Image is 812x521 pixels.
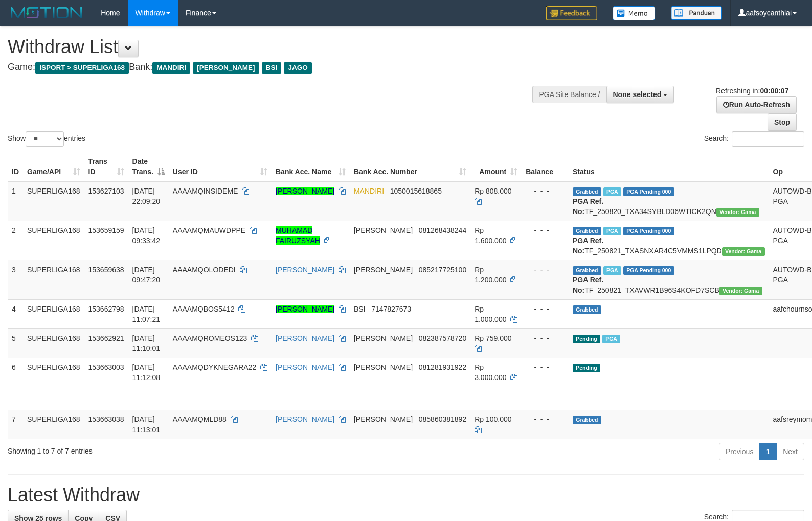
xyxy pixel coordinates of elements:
[132,226,161,245] span: [DATE] 09:33:42
[526,362,565,372] div: - - -
[23,299,84,328] td: SUPERLIGA168
[475,334,511,342] span: Rp 759.000
[704,131,804,147] label: Search:
[475,363,506,382] span: Rp 3.000.000
[526,225,565,235] div: - - -
[23,410,84,439] td: SUPERLIGA168
[390,187,442,195] span: Copy 1050015618865 to clipboard
[603,187,621,196] span: Marked by aafsoycanthlai
[475,266,506,284] span: Rp 1.200.000
[475,305,506,323] span: Rp 1.000.000
[173,305,235,313] span: AAAAMQBOS5412
[88,415,124,423] span: 153663038
[759,443,777,460] a: 1
[719,287,762,295] span: Vendor URL: https://trx31.1velocity.biz
[573,187,601,196] span: Grabbed
[573,335,600,343] span: Pending
[671,6,722,20] img: panduan.png
[573,227,601,235] span: Grabbed
[573,276,603,294] b: PGA Ref. No:
[272,152,350,181] th: Bank Acc. Name: activate to sort column ascending
[276,415,334,423] a: [PERSON_NAME]
[623,227,674,235] span: PGA Pending
[603,227,621,235] span: Marked by aafchoeunmanni
[475,226,506,245] span: Rp 1.600.000
[613,90,662,99] span: None selected
[569,260,769,299] td: TF_250821_TXAVWR1B96S4KOFD7SCB
[8,485,804,505] h1: Latest Withdraw
[276,334,334,342] a: [PERSON_NAME]
[354,334,413,342] span: [PERSON_NAME]
[8,181,23,221] td: 1
[276,363,334,371] a: [PERSON_NAME]
[173,363,256,371] span: AAAAMQDYKNEGARA22
[173,415,227,423] span: AAAAMQMLD88
[573,364,600,372] span: Pending
[776,443,804,460] a: Next
[526,304,565,314] div: - - -
[276,266,334,274] a: [PERSON_NAME]
[719,443,760,460] a: Previous
[526,265,565,275] div: - - -
[23,221,84,260] td: SUPERLIGA168
[8,410,23,439] td: 7
[602,335,620,343] span: Marked by aafchoeunmanni
[354,305,366,313] span: BSI
[419,334,466,342] span: Copy 082387578720 to clipboard
[193,62,259,74] span: [PERSON_NAME]
[573,305,601,314] span: Grabbed
[603,266,621,275] span: Marked by aafnonsreyleab
[354,187,384,195] span: MANDIRI
[522,152,569,181] th: Balance
[132,363,161,382] span: [DATE] 11:12:08
[546,6,597,20] img: Feedback.jpg
[526,186,565,196] div: - - -
[613,6,656,20] img: Button%20Memo.svg
[8,260,23,299] td: 3
[350,152,470,181] th: Bank Acc. Number: activate to sort column ascending
[371,305,411,313] span: Copy 7147827673 to clipboard
[419,415,466,423] span: Copy 085860381892 to clipboard
[8,62,531,73] h4: Game: Bank:
[88,363,124,371] span: 153663003
[573,416,601,424] span: Grabbed
[88,226,124,234] span: 153659159
[84,152,128,181] th: Trans ID: activate to sort column ascending
[569,221,769,260] td: TF_250821_TXASNXAR4C5VMMS1LPQD
[88,266,124,274] span: 153659638
[152,62,190,74] span: MANDIRI
[569,152,769,181] th: Status
[284,62,311,74] span: JAGO
[732,131,804,147] input: Search:
[623,266,674,275] span: PGA Pending
[419,266,466,274] span: Copy 085217725100 to clipboard
[23,152,84,181] th: Game/API: activate to sort column ascending
[132,334,161,352] span: [DATE] 11:10:01
[419,363,466,371] span: Copy 081281931922 to clipboard
[23,328,84,358] td: SUPERLIGA168
[173,266,236,274] span: AAAAMQOLODEDI
[132,415,161,434] span: [DATE] 11:13:01
[8,221,23,260] td: 2
[569,181,769,221] td: TF_250820_TXA34SYBLD06WTICK2QN
[470,152,522,181] th: Amount: activate to sort column ascending
[276,226,320,245] a: MUHAMAD FAIRUZSYAH
[722,247,765,256] span: Vendor URL: https://trx31.1velocity.biz
[606,86,674,103] button: None selected
[8,131,85,147] label: Show entries
[8,152,23,181] th: ID
[573,266,601,275] span: Grabbed
[173,334,247,342] span: AAAAMQROMEOS123
[716,96,797,113] a: Run Auto-Refresh
[128,152,169,181] th: Date Trans.: activate to sort column descending
[88,305,124,313] span: 153662798
[623,187,674,196] span: PGA Pending
[88,187,124,195] span: 153627103
[35,62,129,74] span: ISPORT > SUPERLIGA168
[8,299,23,328] td: 4
[23,358,84,410] td: SUPERLIGA168
[132,266,161,284] span: [DATE] 09:47:20
[419,226,466,234] span: Copy 081268438244 to clipboard
[262,62,282,74] span: BSI
[573,236,603,255] b: PGA Ref. No:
